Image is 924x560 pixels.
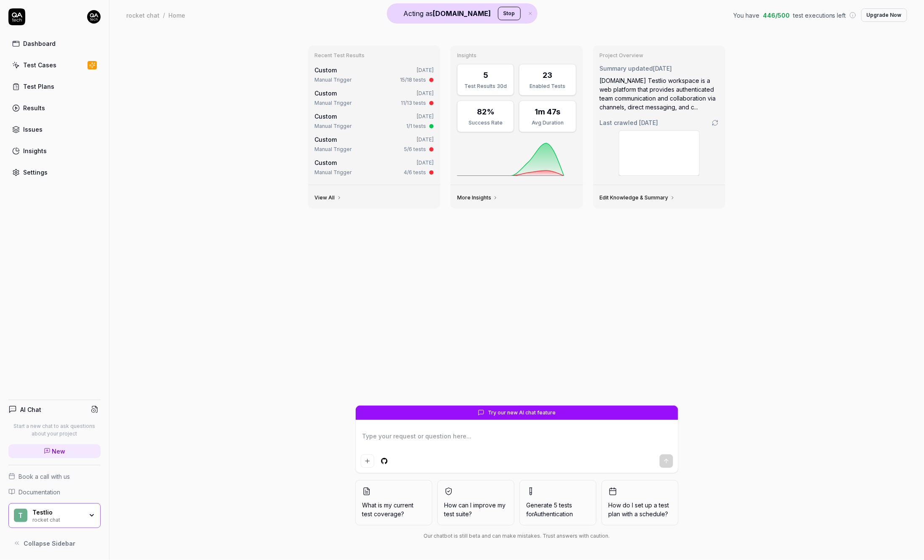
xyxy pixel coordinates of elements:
a: Dashboard [8,35,101,52]
a: New [8,444,101,458]
div: 11/13 tests [401,99,426,107]
div: rocket chat [32,516,83,523]
div: Test Plans [23,82,54,91]
span: Custom [315,113,337,120]
div: Test Cases [23,61,56,69]
a: Custom[DATE]Manual Trigger15/18 tests [313,64,436,85]
a: View All [315,194,342,201]
a: Insights [8,143,101,159]
span: 446 / 500 [763,11,790,20]
time: [DATE] [639,119,658,126]
a: Settings [8,164,101,180]
div: Enabled Tests [525,82,570,90]
div: [DOMAIN_NAME] Testlio workspace is a web platform that provides authenticated team communication ... [600,76,719,111]
a: Go to crawling settings [712,119,719,126]
span: Last crawled [600,118,658,127]
div: 5/6 tests [404,146,426,153]
a: Custom[DATE]Manual Trigger11/13 tests [313,87,436,109]
div: 1/1 tests [406,122,426,130]
button: Stop [498,7,521,20]
div: Dashboard [23,39,56,48]
span: You have [733,11,759,20]
a: Test Cases [8,57,101,73]
div: Avg Duration [525,119,570,127]
span: How can I improve my test suite? [445,501,507,518]
span: How do I set up a test plan with a schedule? [609,501,671,518]
div: 5 [483,69,488,81]
div: Home [168,11,185,19]
div: Results [23,104,45,112]
time: [DATE] [417,136,434,143]
time: [DATE] [417,159,434,166]
img: 7ccf6c19-61ad-4a6c-8811-018b02a1b829.jpg [87,10,101,24]
a: Documentation [8,488,101,496]
a: Test Plans [8,78,101,95]
a: Custom[DATE]Manual Trigger5/6 tests [313,133,436,155]
a: Custom[DATE]Manual Trigger4/6 tests [313,157,436,178]
a: Issues [8,121,101,138]
div: 82% [477,106,495,117]
a: Custom[DATE]Manual Trigger1/1 tests [313,110,436,132]
button: Generate 5 tests forAuthentication [519,480,596,525]
span: New [52,447,66,456]
a: Results [8,100,101,116]
div: Success Rate [463,119,509,127]
div: 23 [543,69,553,81]
div: Insights [23,146,47,155]
span: Custom [315,66,337,74]
span: Try our new AI chat feature [488,409,556,417]
span: Custom [315,136,337,143]
span: T [14,509,27,522]
time: [DATE] [417,67,434,73]
a: More Insights [457,194,498,201]
div: Manual Trigger [315,169,352,176]
div: 15/18 tests [400,76,426,84]
h3: Insights [457,52,576,59]
span: Custom [315,90,337,97]
div: Testlio [32,509,83,516]
a: Edit Knowledge & Summary [600,194,675,201]
h3: Recent Test Results [315,52,434,59]
span: Generate 5 tests for Authentication [527,502,573,518]
span: Summary updated [600,65,653,72]
button: How do I set up a test plan with a schedule? [602,480,679,525]
span: Custom [315,159,337,166]
button: What is my current test coverage? [355,480,432,525]
div: Our chatbot is still beta and can make mistakes. Trust answers with caution. [355,532,679,540]
img: Screenshot [619,131,699,175]
button: Collapse Sidebar [8,535,101,552]
time: [DATE] [417,90,434,96]
span: Collapse Sidebar [24,539,75,548]
p: Start a new chat to ask questions about your project [8,422,101,438]
div: Manual Trigger [315,122,352,130]
time: [DATE] [417,113,434,119]
h4: AI Chat [20,405,41,414]
div: Manual Trigger [315,76,352,84]
span: test executions left [793,11,846,20]
span: What is my current test coverage? [362,501,425,518]
div: rocket chat [126,11,160,19]
a: Book a call with us [8,472,101,481]
span: Documentation [19,488,60,496]
button: Upgrade Now [861,8,907,22]
div: / [163,11,165,19]
h3: Project Overview [600,52,719,59]
div: 1m 47s [535,106,561,117]
div: Manual Trigger [315,99,352,107]
div: Manual Trigger [315,146,352,153]
button: How can I improve my test suite? [437,480,514,525]
button: TTestliorocket chat [8,503,101,528]
span: Book a call with us [19,472,70,481]
button: Add attachment [361,454,374,468]
div: Settings [23,168,48,177]
div: Test Results 30d [463,82,509,90]
time: [DATE] [653,65,672,72]
div: Issues [23,125,43,134]
div: 4/6 tests [404,169,426,176]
